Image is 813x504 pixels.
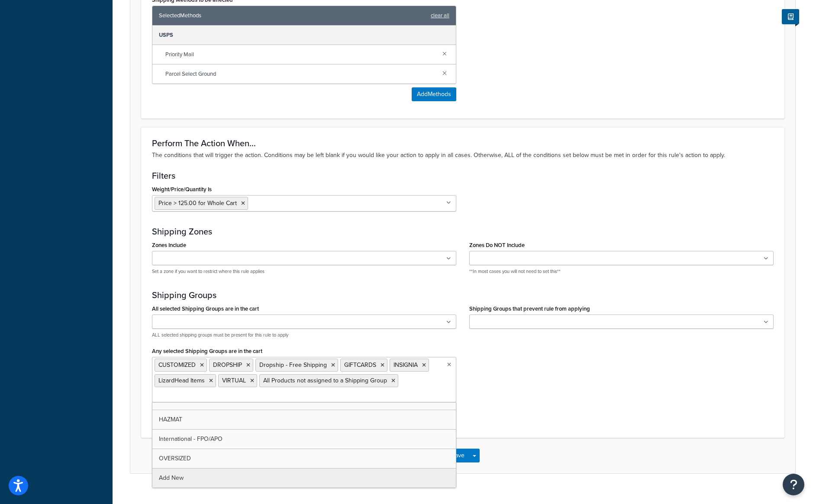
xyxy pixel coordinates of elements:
[152,410,456,429] a: HAZMAT
[152,268,456,275] p: Set a zone if you want to restrict where this rule applies
[152,138,774,148] h3: Perform The Action When...
[152,469,456,488] a: Add New
[159,415,182,424] span: HAZMAT
[159,10,426,22] span: Selected Methods
[152,290,774,300] h3: Shipping Groups
[159,454,191,463] span: OVERSIZED
[259,360,327,369] span: Dropship - Free Shipping
[783,474,804,495] button: Open Resource Center
[152,151,774,160] p: The conditions that will trigger the action. Conditions may be left blank if you would like your ...
[165,68,436,80] span: Parcel Select Ground
[159,434,223,443] span: International - FPO/APO
[446,449,470,462] button: Save
[159,395,183,404] span: 547RATE
[394,360,418,369] span: INSIGNIA
[469,268,774,275] p: **In most cases you will not need to set this**
[158,360,196,369] span: CUSTOMIZED
[222,376,246,385] span: VIRTUAL
[152,242,186,248] label: Zones Include
[158,376,205,385] span: LizardHead Items
[152,449,456,468] a: OVERSIZED
[152,26,456,45] div: USPS
[263,376,387,385] span: All Products not assigned to a Shipping Group
[782,9,799,24] button: Show Help Docs
[158,199,237,208] span: Price > 125.00 for Whole Cart
[469,242,525,248] label: Zones Do NOT Include
[152,171,774,180] h3: Filters
[344,360,376,369] span: GIFTCARDS
[213,360,242,369] span: DROPSHIP
[152,186,212,193] label: Weight/Price/Quantity Is
[431,10,449,22] a: clear all
[152,305,259,312] label: All selected Shipping Groups are in the cart
[152,227,774,236] h3: Shipping Zones
[165,48,436,61] span: Priority Mail
[412,87,456,101] button: AddMethods
[159,473,184,482] span: Add New
[152,430,456,449] a: International - FPO/APO
[152,348,262,354] label: Any selected Shipping Groups are in the cart
[152,332,456,338] p: ALL selected shipping groups must be present for this rule to apply
[469,305,590,312] label: Shipping Groups that prevent rule from applying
